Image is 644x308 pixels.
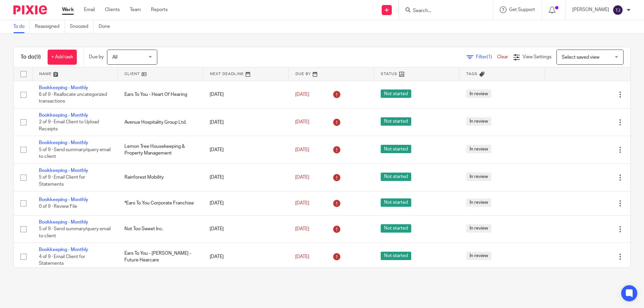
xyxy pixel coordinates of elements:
span: Not started [381,145,411,153]
span: [DATE] [295,175,309,180]
span: Filter [476,55,497,59]
p: [PERSON_NAME] [572,6,609,13]
a: To do [13,20,30,33]
td: Avenue Hospitality Group Ltd. [118,108,203,136]
td: [DATE] [203,215,288,243]
span: Not started [381,117,411,126]
td: [DATE] [203,191,288,215]
span: 4 of 9 · Email Client for Statements [39,254,85,266]
span: In review [466,117,491,126]
a: Bookkeeping - Monthly [39,220,88,225]
span: Get Support [509,7,535,12]
a: Bookkeeping - Monthly [39,113,88,118]
span: [DATE] [295,147,309,152]
span: [DATE] [295,120,309,125]
h1: To do [20,54,41,61]
td: Lemon Tree Housekeeping & Property Management [118,136,203,164]
span: Not started [381,198,411,207]
span: 2 of 9 · Email Client to Upload Receipts [39,120,99,132]
span: In review [466,224,491,233]
a: Done [99,20,115,33]
td: Ears To You - [PERSON_NAME] - Future Hearcare [118,243,203,270]
td: [DATE] [203,243,288,270]
td: Rainforest Mobility [118,164,203,191]
span: 5 of 9 · Email Client for Statements [39,175,85,187]
a: Bookkeeping - Monthly [39,168,88,173]
a: Team [130,6,141,13]
span: All [112,55,117,60]
span: 6 of 9 · Reallocate uncategorized transactions [39,92,107,104]
span: Select saved view [562,55,599,60]
a: Bookkeeping - Monthly [39,85,88,90]
a: Email [84,6,95,13]
a: Snoozed [70,20,94,33]
input: Search [412,8,473,14]
a: Clear [497,55,508,59]
span: [DATE] [295,92,309,97]
a: Bookkeeping - Monthly [39,140,88,145]
span: [DATE] [295,201,309,205]
span: In review [466,89,491,98]
span: Tags [466,72,478,76]
td: Ears To You - Heart Of Hearing [118,81,203,108]
a: Bookkeeping - Monthly [39,247,88,252]
span: 0 of 9 · Review File [39,204,77,209]
span: View Settings [523,55,551,59]
span: (9) [35,54,41,60]
td: [DATE] [203,108,288,136]
a: Reports [151,6,168,13]
span: 5 of 9 · Send summary/query email to client [39,147,111,159]
td: Not Too Sweet Inc. [118,215,203,243]
span: [DATE] [295,254,309,259]
span: [DATE] [295,227,309,231]
img: svg%3E [612,5,623,15]
a: Reassigned [35,20,65,33]
span: In review [466,252,491,260]
a: Work [62,6,74,13]
td: [DATE] [203,81,288,108]
img: Pixie [13,5,47,14]
p: Due by [89,54,104,60]
span: Not started [381,89,411,98]
span: (1) [487,55,492,59]
span: In review [466,145,491,153]
a: Clients [105,6,120,13]
td: [DATE] [203,136,288,164]
span: 5 of 9 · Send summary/query email to client [39,227,111,238]
span: In review [466,173,491,181]
a: Bookkeeping - Monthly [39,197,88,202]
span: Not started [381,224,411,233]
a: + Add task [48,50,77,65]
span: Not started [381,252,411,260]
td: *Ears To You Corporate Franchise [118,191,203,215]
span: Not started [381,173,411,181]
td: [DATE] [203,164,288,191]
span: In review [466,198,491,207]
